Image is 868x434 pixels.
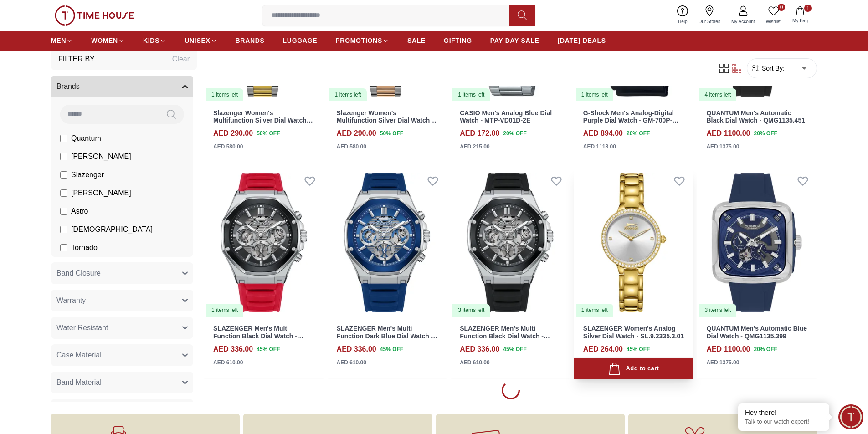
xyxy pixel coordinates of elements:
span: Our Stores [695,18,724,25]
h4: AED 336.00 [460,344,499,355]
span: [PERSON_NAME] [71,152,131,163]
div: AED 1118.00 [583,143,616,151]
a: WOMEN [91,32,125,49]
a: SLAZENGER Women's Analog Silver Dial Watch - SL.9.2335.3.01 [583,325,684,340]
button: Band Material [51,372,193,394]
a: G-Shock Men's Analog-Digital Purple Dial Watch - GM-700P-6ADR [583,109,679,132]
div: 3 items left [699,304,736,317]
span: Sort By: [760,64,785,73]
span: 1 [804,5,812,12]
button: Brands [51,76,193,98]
a: SLAZENGER Men's Multi Function Dark Blue Dial Watch - SL.9.2390.2.06 [337,325,437,347]
img: SLAZENGER Men's Multi Function Dark Blue Dial Watch - SL.9.2390.2.06 [328,167,447,317]
span: MEN [51,36,66,45]
div: Clear [172,54,190,65]
p: Talk to our watch expert! [745,418,822,426]
span: WOMEN [91,36,118,45]
input: Tornado [60,245,67,252]
div: 1 items left [329,88,367,101]
span: Slazenger [71,170,104,181]
input: Slazenger [60,172,67,179]
span: UNISEX [185,36,210,45]
button: 1My Bag [787,5,813,26]
button: Warranty [51,290,193,312]
div: AED 580.00 [213,143,243,151]
h4: AED 336.00 [213,344,253,355]
div: 1 items left [452,88,490,101]
a: GIFTING [444,32,472,49]
a: LUGGAGE [283,32,318,49]
a: Our Stores [693,4,726,27]
span: PAY DAY SALE [490,36,539,45]
span: LUGGAGE [283,36,318,45]
img: QUANTUM Men's Automatic Blue Dial Watch - QMG1135.399 [697,167,817,317]
h4: AED 336.00 [337,344,376,355]
h4: AED 894.00 [583,128,623,139]
button: Band Closure [51,263,193,285]
a: SALE [407,32,426,49]
div: 1 items left [206,304,243,317]
span: KIDS [143,36,159,45]
h3: Filter By [58,54,95,65]
a: PAY DAY SALE [490,32,539,49]
span: BRANDS [236,36,265,45]
input: Astro [60,208,67,215]
input: [DEMOGRAPHIC_DATA] [60,226,67,234]
img: ... [55,5,134,26]
h4: AED 1100.00 [706,128,750,139]
button: Water Resistant [51,317,193,339]
a: CASIO Men's Analog Blue Dial Watch - MTP-VD01D-2E [460,109,552,124]
a: BRANDS [236,32,265,49]
h4: AED 172.00 [460,128,499,139]
span: 50 % OFF [380,129,403,138]
div: AED 580.00 [337,143,366,151]
span: 45 % OFF [257,345,280,353]
div: AED 610.00 [460,358,489,367]
span: Brands [56,82,80,92]
div: AED 1375.00 [706,358,739,367]
button: Sort By: [751,64,785,73]
a: MEN [51,32,73,49]
span: 20 % OFF [754,345,777,353]
img: SLAZENGER Men's Multi Function Black Dial Watch - SL.9.2390.2.08 [204,167,324,317]
a: Help [673,4,693,27]
a: Slazenger Women's Multifunction Silver Dial Watch - SL.9.2468.4.05 [213,109,313,132]
h4: AED 264.00 [583,344,623,355]
span: Water Resistant [56,323,108,334]
span: Case Material [56,350,102,361]
a: KIDS [143,32,166,49]
span: SALE [407,36,426,45]
span: My Bag [789,17,812,24]
span: 45 % OFF [627,345,650,353]
button: Display Type [51,399,193,421]
span: 45 % OFF [503,345,526,353]
a: QUANTUM Men's Automatic Blue Dial Watch - QMG1135.399 [706,325,807,340]
input: Quantum [60,135,67,143]
div: 4 items left [699,88,736,101]
img: SLAZENGER Women's Analog Silver Dial Watch - SL.9.2335.3.01 [574,167,693,317]
div: AED 215.00 [460,143,489,151]
a: UNISEX [185,32,217,49]
div: AED 1375.00 [706,143,739,151]
span: PROMOTIONS [335,36,382,45]
a: 0Wishlist [760,4,787,27]
span: 50 % OFF [257,129,280,138]
div: Hey there! [745,408,822,417]
span: 20 % OFF [627,129,650,138]
span: Band Closure [56,268,101,279]
div: Chat Widget [838,404,863,429]
span: Warranty [56,296,86,306]
span: GIFTING [444,36,472,45]
div: 3 items left [452,304,490,317]
a: Slazenger Women's Multifunction Silver Dial Watch - SL.9.2468.4.04 [337,109,437,132]
span: My Account [728,18,759,25]
h4: AED 1100.00 [706,344,750,355]
span: Help [674,18,691,25]
button: Add to cart [574,358,693,379]
span: Wishlist [762,18,785,25]
span: Quantum [71,133,101,144]
a: QUANTUM Men's Automatic Blue Dial Watch - QMG1135.3993 items left [697,167,817,317]
div: AED 610.00 [337,358,366,367]
div: AED 610.00 [213,358,243,367]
